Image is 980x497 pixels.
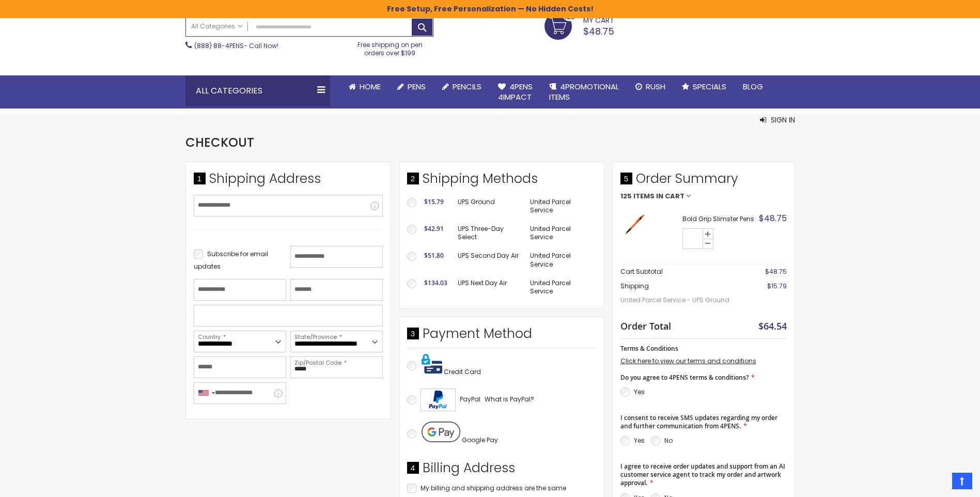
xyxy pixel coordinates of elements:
span: I consent to receive SMS updates regarding my order and further communication from 4PENS. [620,413,777,430]
iframe: Google Customer Reviews [895,469,980,497]
strong: Order Total [620,318,671,332]
span: Credit Card [444,367,481,376]
label: Yes [634,436,645,445]
a: Rush [627,75,674,98]
span: $64.54 [758,320,787,332]
span: 4PROMOTIONAL ITEMS [549,81,619,102]
a: $48.75 125 [545,12,614,38]
a: 4PROMOTIONALITEMS [541,75,627,109]
div: United States: +1 [194,383,218,403]
span: Rush [646,81,665,92]
img: Pay with credit card [422,353,442,374]
a: (888) 88-4PENS [194,41,244,50]
span: $48.75 [765,267,787,276]
img: Acceptance Mark [421,389,456,411]
span: Do you agree to 4PENS terms & conditions? [620,373,749,382]
span: Subscribe for email updates [194,250,268,271]
div: Free shipping on pen orders over $199 [347,37,433,57]
a: What is PayPal? [485,393,534,406]
span: Specials [693,81,726,92]
td: UPS Next Day Air [453,274,525,301]
a: Pens [389,75,434,98]
img: Pay with Google Pay [422,422,460,442]
span: United Parcel Service - UPS Ground [620,291,741,309]
td: UPS Three-Day Select [453,220,525,246]
a: Blog [735,75,771,98]
span: Shipping [620,282,649,290]
a: Pencils [434,75,490,98]
span: Pencils [453,81,481,92]
label: Yes [634,387,645,396]
span: Items in Cart [633,193,685,200]
a: Click here to view our terms and conditions [620,356,756,365]
div: Shipping Address [194,170,383,193]
strong: Bold Grip Slimster Pens [682,215,756,223]
td: UPS Second Day Air [453,246,525,273]
span: $48.75 [759,212,787,224]
td: UPS Ground [453,193,525,220]
td: United Parcel Service [525,274,596,301]
span: PayPal [460,395,480,403]
span: $134.03 [424,278,447,287]
span: Pens [408,81,426,92]
div: Billing Address [407,459,596,482]
span: $51.80 [424,251,444,260]
a: Specials [674,75,735,98]
span: Terms & Conditions [620,344,678,353]
span: Checkout [185,134,254,151]
img: Bold Gripped Slimster-Orange [620,210,649,239]
span: What is PayPal? [485,395,534,403]
td: United Parcel Service [525,220,596,246]
span: My billing and shipping address are the same [421,484,566,492]
span: Sign In [771,115,795,125]
span: All Categories [191,22,243,30]
span: $48.75 [583,25,614,38]
span: Google Pay [462,436,498,444]
span: I agree to receive order updates and support from an AI customer service agent to track my order ... [620,462,785,487]
a: Home [340,75,389,98]
a: All Categories [186,18,248,35]
span: $15.79 [424,197,444,206]
span: 125 [620,193,632,200]
div: All Categories [185,75,330,106]
span: Blog [743,81,763,92]
th: Cart Subtotal [620,265,741,279]
span: Home [360,81,381,92]
td: United Parcel Service [525,246,596,273]
span: 4Pens 4impact [498,81,533,102]
span: Order Summary [620,170,787,193]
td: United Parcel Service [525,193,596,220]
span: - Call Now! [194,41,278,50]
a: 4Pens4impact [490,75,541,109]
span: $15.79 [767,282,787,290]
label: No [664,436,673,445]
div: Shipping Methods [407,170,596,193]
button: Sign In [760,115,795,125]
span: $42.91 [424,224,444,233]
div: Payment Method [407,325,596,348]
